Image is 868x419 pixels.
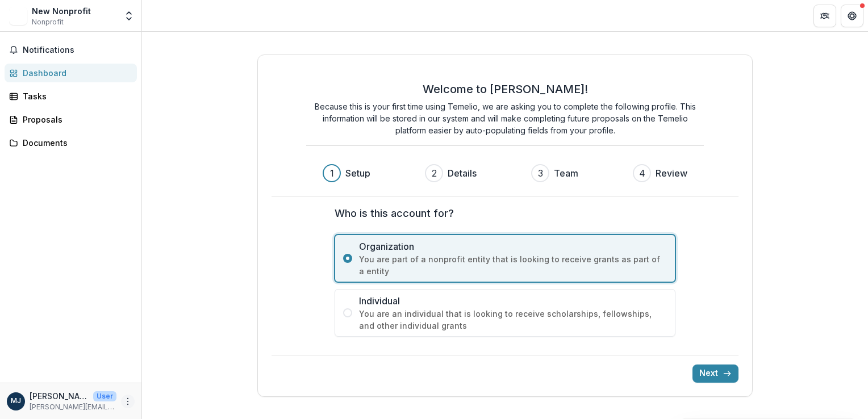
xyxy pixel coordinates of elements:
[5,87,137,106] a: Tasks
[23,45,132,55] span: Notifications
[5,41,137,59] button: Notifications
[5,110,137,129] a: Proposals
[335,206,669,221] label: Who is this account for?
[23,90,128,102] div: Tasks
[306,100,704,136] p: Because this is your first time using Temelio, we are asking you to complete the following profil...
[32,17,64,27] span: Nonprofit
[639,166,645,180] div: 4
[9,7,27,25] img: New Nonprofit
[359,253,667,277] span: You are part of a nonprofit entity that is looking to receive grants as part of a entity
[692,364,738,383] button: Next
[323,164,687,182] div: Progress
[359,294,667,308] span: Individual
[345,166,370,180] h3: Setup
[448,166,477,180] h3: Details
[554,166,578,180] h3: Team
[121,395,135,408] button: More
[11,397,21,405] div: Melissa Johnson
[359,308,667,332] span: You are an individual that is looking to receive scholarships, fellowships, and other individual ...
[5,64,137,82] a: Dashboard
[423,82,588,96] h2: Welcome to [PERSON_NAME]!
[656,166,687,180] h3: Review
[30,390,89,402] p: [PERSON_NAME]
[432,166,437,180] div: 2
[93,391,116,401] p: User
[30,402,116,412] p: [PERSON_NAME][EMAIL_ADDRESS][PERSON_NAME][DOMAIN_NAME]
[359,240,667,253] span: Organization
[538,166,543,180] div: 3
[121,5,137,27] button: Open entity switcher
[5,133,137,152] a: Documents
[330,166,334,180] div: 1
[32,5,91,17] div: New Nonprofit
[23,67,128,79] div: Dashboard
[841,5,863,27] button: Get Help
[23,114,128,125] div: Proposals
[813,5,836,27] button: Partners
[23,137,128,149] div: Documents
